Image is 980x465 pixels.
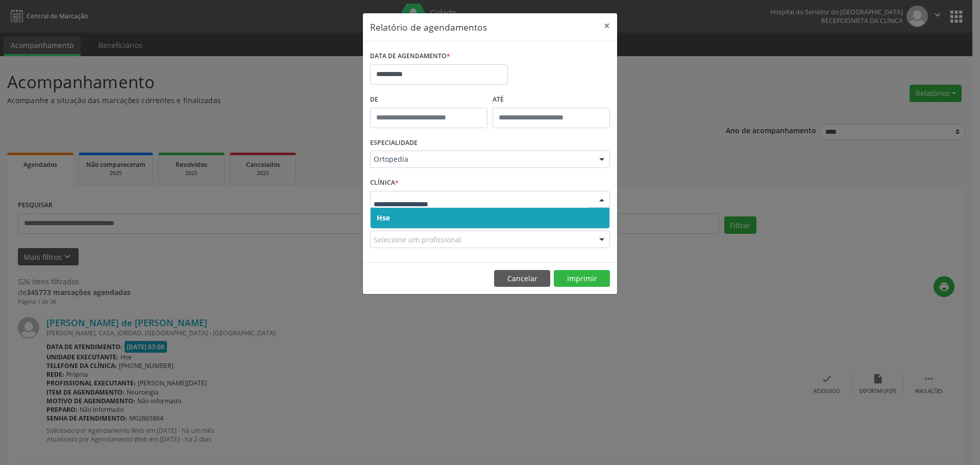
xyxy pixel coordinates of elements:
[377,213,390,223] span: Hse
[493,92,610,108] label: ATÉ
[370,135,418,151] label: ESPECIALIDADE
[374,154,589,164] span: Ortopedia
[370,175,399,191] label: CLÍNICA
[374,234,461,245] span: Selecione um profissional
[554,270,610,287] button: Imprimir
[370,20,487,34] h5: Relatório de agendamentos
[494,270,550,287] button: Cancelar
[370,48,450,64] label: DATA DE AGENDAMENTO
[370,92,487,108] label: De
[597,13,617,38] button: Close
